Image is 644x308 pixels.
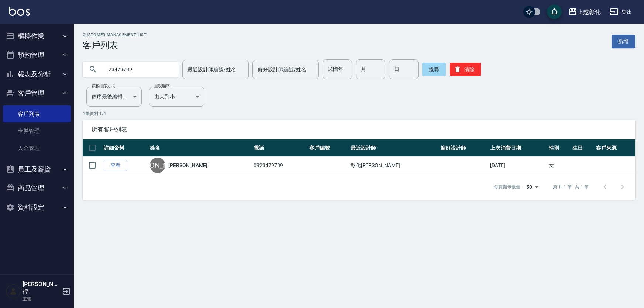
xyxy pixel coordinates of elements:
[103,59,173,79] input: 搜尋關鍵字
[607,5,635,19] button: 登出
[612,35,635,48] a: 新增
[3,140,71,157] a: 入金管理
[102,139,148,157] th: 詳細資料
[594,139,635,157] th: 客戶來源
[252,139,307,157] th: 電話
[547,139,571,157] th: 性別
[571,139,594,157] th: 生日
[252,157,307,174] td: 0923479789
[307,139,348,157] th: 客戶編號
[553,184,589,190] p: 第 1–1 筆 共 1 筆
[83,110,635,117] p: 1 筆資料, 1 / 1
[565,4,604,20] button: 上越彰化
[3,179,71,198] button: 商品管理
[9,7,30,16] img: Logo
[23,281,60,295] h5: [PERSON_NAME]徨
[450,63,481,76] button: 清除
[349,157,439,174] td: 彰化[PERSON_NAME]
[86,87,142,107] div: 依序最後編輯時間
[3,84,71,103] button: 客戶管理
[148,139,252,157] th: 姓名
[104,160,127,171] a: 查看
[83,32,147,37] h2: Customer Management List
[3,122,71,139] a: 卡券管理
[494,184,520,190] p: 每頁顯示數量
[6,284,21,299] img: Person
[150,158,165,173] div: [PERSON_NAME]
[523,177,541,197] div: 50
[83,40,147,51] h3: 客戶列表
[149,87,204,107] div: 由大到小
[92,126,626,133] span: 所有客戶列表
[3,46,71,65] button: 預約管理
[168,162,207,169] a: [PERSON_NAME]
[92,83,115,89] label: 顧客排序方式
[23,295,60,302] p: 主管
[3,160,71,179] button: 員工及薪資
[438,139,488,157] th: 偏好設計師
[547,157,571,174] td: 女
[488,139,547,157] th: 上次消費日期
[154,83,170,89] label: 呈現順序
[3,198,71,217] button: 資料設定
[3,27,71,46] button: 櫃檯作業
[488,157,547,174] td: [DATE]
[577,7,601,17] div: 上越彰化
[3,65,71,84] button: 報表及分析
[349,139,439,157] th: 最近設計師
[547,4,562,19] button: save
[3,105,71,122] a: 客戶列表
[422,63,446,76] button: 搜尋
